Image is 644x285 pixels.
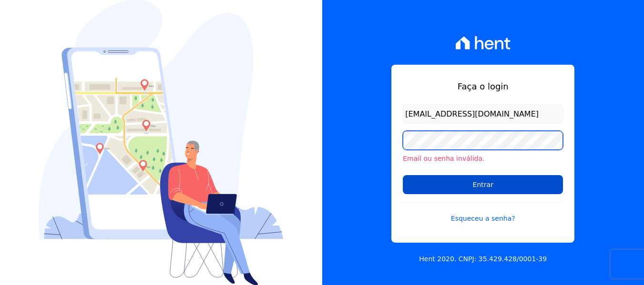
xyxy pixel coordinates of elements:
input: Email [403,104,563,123]
li: Email ou senha inválida. [403,154,563,164]
p: Hent 2020. CNPJ: 35.429.428/0001-39 [419,254,547,264]
input: Entrar [403,175,563,194]
a: Esqueceu a senha? [403,202,563,224]
h1: Faça o login [403,80,563,93]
